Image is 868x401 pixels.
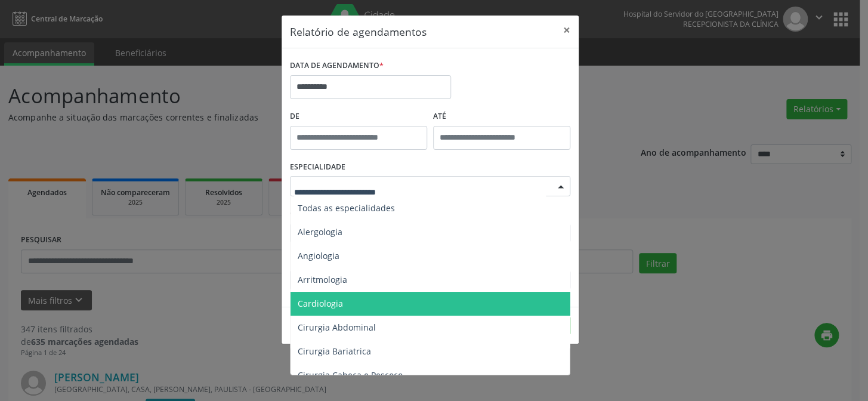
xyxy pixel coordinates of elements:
span: Alergologia [298,226,342,237]
label: DATA DE AGENDAMENTO [290,57,384,75]
span: Arritmologia [298,274,347,285]
h5: Relatório de agendamentos [290,24,427,39]
span: Cirurgia Cabeça e Pescoço [298,369,403,381]
button: Close [555,16,579,45]
span: Cardiologia [298,298,343,309]
span: Angiologia [298,250,339,261]
label: De [290,107,427,126]
label: ESPECIALIDADE [290,158,345,177]
span: Cirurgia Bariatrica [298,346,371,357]
span: Todas as especialidades [298,202,395,214]
span: Cirurgia Abdominal [298,322,376,333]
label: ATÉ [433,107,570,126]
